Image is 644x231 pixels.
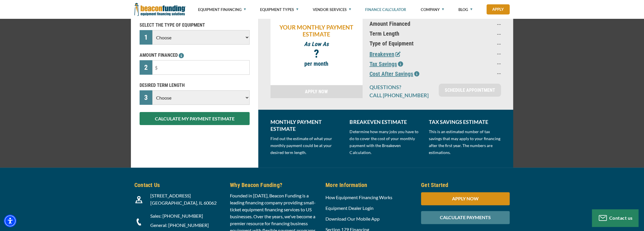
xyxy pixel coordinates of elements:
[273,41,360,47] p: As Low As
[150,222,223,229] p: General: [PHONE_NUMBER]
[150,212,223,219] p: Sales: [PHONE_NUMBER]
[369,20,443,27] p: Amount Financed
[421,214,510,220] a: CALCULATE PAYMENTS
[152,60,250,75] input: $
[429,118,501,125] p: TAX SAVINGS ESTIMATE
[134,181,223,189] h5: Contact Us
[439,84,501,97] a: SCHEDULE APPOINTMENT
[273,60,360,67] p: per month
[369,30,443,37] p: Term Length
[592,209,638,227] button: Contact us
[273,24,360,38] p: YOUR MONTHLY PAYMENT ESTIMATE
[450,30,501,37] p: --
[4,214,17,227] div: Accessibility Menu
[325,195,392,200] a: How Equipment Financing Works
[369,84,432,91] p: QUESTIONS?
[140,112,250,125] button: CALCULATE MY PAYMENT ESTIMATE
[273,50,360,57] p: ?
[140,52,250,59] p: AMOUNT FINANCED
[325,216,380,221] a: Download Our Mobile App
[450,60,501,67] p: --
[150,193,217,206] span: [STREET_ADDRESS] [GEOGRAPHIC_DATA], IL 60062
[350,118,422,125] p: BREAKEVEN ESTIMATE
[140,90,152,105] div: 3
[369,69,419,78] button: Cost After Savings
[270,135,343,156] p: Find out the estimate of what your monthly payment could be at your desired term length.
[609,215,633,221] span: Contact us
[350,128,422,156] p: Determine how many jobs you have to do to cover the cost of your monthly payment with the Breakev...
[270,118,343,132] p: MONTHLY PAYMENT ESTIMATE
[450,20,501,27] p: --
[270,85,363,98] a: APPLY NOW
[325,205,374,211] a: Equipment Dealer Login
[230,181,319,189] h5: Why Beacon Funding?
[429,128,501,156] p: This is an estimated number of tax savings that may apply to your financing after the first year....
[369,50,400,58] button: Breakeven
[421,211,510,224] div: CALCULATE PAYMENTS
[450,50,501,57] p: --
[450,69,501,76] p: --
[486,4,510,14] a: Apply
[140,82,250,89] p: DESIRED TERM LENGTH
[421,196,510,201] a: APPLY NOW
[135,218,142,225] img: Beacon Funding Phone
[140,30,152,45] div: 1
[421,192,510,205] div: APPLY NOW
[140,22,250,29] p: SELECT THE TYPE OF EQUIPMENT
[369,60,403,68] button: Tax Savings
[421,181,510,189] h5: Get Started
[369,92,432,99] p: CALL [PHONE_NUMBER]
[140,60,152,75] div: 2
[369,40,443,47] p: Type of Equipment
[450,40,501,47] p: --
[325,181,414,189] h5: More Information
[135,196,142,203] img: Beacon Funding location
